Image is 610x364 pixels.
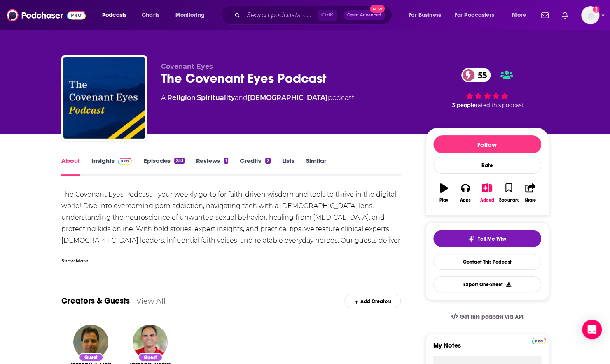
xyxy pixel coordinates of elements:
[460,198,471,203] div: Apps
[449,9,506,22] button: open menu
[248,94,328,102] a: [DEMOGRAPHIC_DATA]
[344,10,385,20] button: Open AdvancedNew
[461,68,491,82] a: 55
[498,178,519,208] button: Bookmark
[61,296,130,306] a: Creators & Guests
[229,6,400,25] div: Search podcasts, credits, & more...
[142,9,159,21] span: Charts
[433,230,541,247] button: tell me why sparkleTell Me Why
[282,157,294,176] a: Lists
[79,353,103,362] div: Guest
[582,320,602,339] div: Open Intercom Messenger
[581,6,599,24] span: Logged in as nwierenga
[235,94,248,102] span: and
[136,297,166,305] a: View All
[433,178,455,208] button: Play
[196,94,197,102] span: ,
[559,8,571,22] a: Show notifications dropdown
[425,63,549,114] div: 55 3 peoplerated this podcast
[170,9,215,22] button: open menu
[433,157,541,174] div: Rate
[476,178,498,208] button: Added
[525,198,536,203] div: Share
[455,178,476,208] button: Apps
[532,336,546,344] a: Pro website
[470,68,491,82] span: 55
[433,254,541,270] a: Contact This Podcast
[409,9,441,21] span: For Business
[143,157,184,176] a: Episodes253
[240,157,270,176] a: Credits2
[102,9,126,21] span: Podcasts
[167,94,196,102] a: Religion
[161,93,354,103] div: A podcast
[138,353,163,362] div: Guest
[538,8,552,22] a: Show notifications dropdown
[265,158,270,164] div: 2
[73,325,108,359] img: Tim Winter
[476,102,524,108] span: rated this podcast
[161,63,213,70] span: Covenant Eyes
[118,158,132,165] img: Podchaser Pro
[133,325,168,359] img: Jeff Jerina
[91,157,132,176] a: InsightsPodchaser Pro
[370,5,385,13] span: New
[506,9,536,22] button: open menu
[439,198,448,203] div: Play
[468,236,474,242] img: tell me why sparkle
[318,10,337,21] span: Ctrl K
[196,157,228,176] a: Reviews1
[444,307,530,327] a: Get this podcast via API
[433,276,541,292] button: Export One-Sheet
[480,198,494,203] div: Added
[243,9,318,22] input: Search podcasts, credits, & more...
[344,294,401,308] div: Add Creators
[532,338,546,344] img: Podchaser Pro
[593,6,599,13] svg: Add a profile image
[459,313,523,320] span: Get this podcast via API
[499,198,518,203] div: Bookmark
[455,9,494,21] span: For Podcasters
[175,9,205,21] span: Monitoring
[347,13,381,17] span: Open Advanced
[224,158,228,164] div: 1
[61,157,80,176] a: About
[136,9,164,22] a: Charts
[478,236,506,242] span: Tell Me Why
[197,94,235,102] a: Spirituality
[306,157,326,176] a: Similar
[7,7,86,23] img: Podchaser - Follow, Share and Rate Podcasts
[403,9,451,22] button: open menu
[63,57,145,139] img: The Covenant Eyes Podcast
[433,135,541,153] button: Follow
[519,178,541,208] button: Share
[174,158,184,164] div: 253
[581,6,599,24] img: User Profile
[61,189,401,292] div: The Covenant Eyes Podcast—your weekly go-to for faith-driven wisdom and tools to thrive in the di...
[581,6,599,24] button: Show profile menu
[452,102,476,108] span: 3 people
[512,9,526,21] span: More
[433,341,541,356] label: My Notes
[96,9,137,22] button: open menu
